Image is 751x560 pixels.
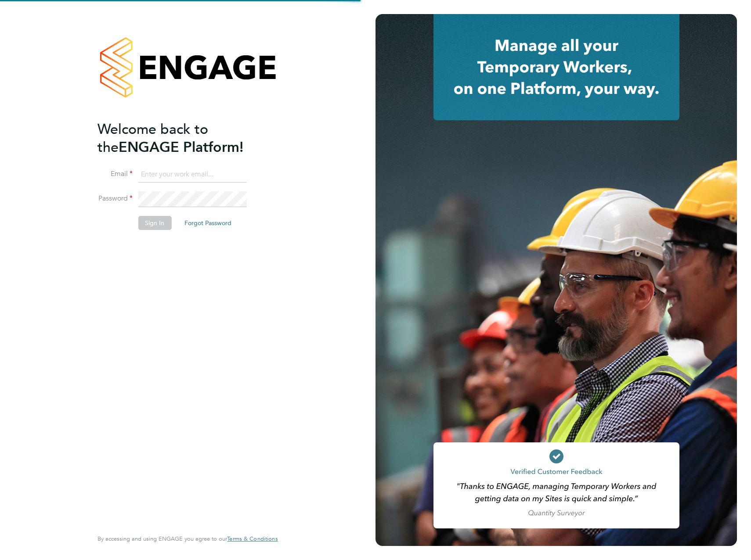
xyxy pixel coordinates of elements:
input: Enter your work email... [138,167,246,183]
span: By accessing and using ENGAGE you agree to our [97,535,278,542]
button: Sign In [138,216,171,230]
span: Welcome back to the [97,121,208,156]
label: Password [97,194,133,203]
button: Forgot Password [177,216,238,230]
a: Terms & Conditions [227,535,278,542]
label: Email [97,169,133,179]
h2: ENGAGE Platform! [97,120,269,156]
